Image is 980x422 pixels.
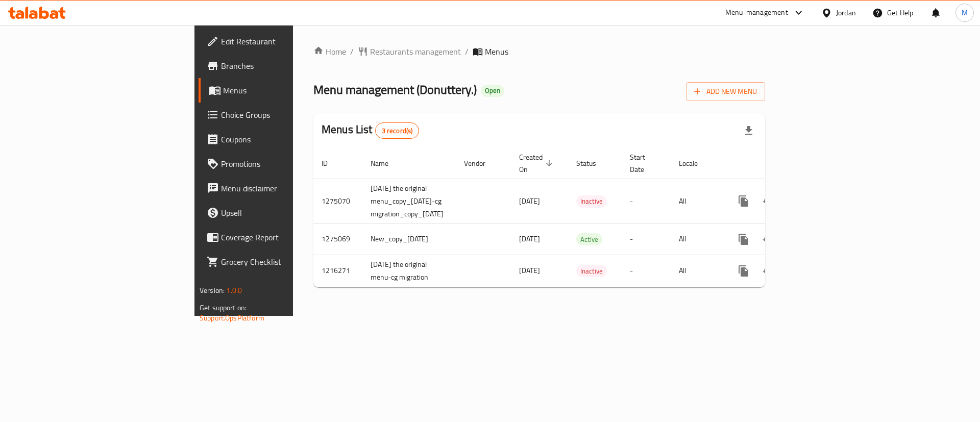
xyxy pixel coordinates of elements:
[322,157,341,169] span: ID
[221,207,350,219] span: Upsell
[756,189,780,213] button: Change Status
[836,7,856,18] div: Jordan
[221,109,350,121] span: Choice Groups
[630,151,658,176] span: Start Date
[485,45,508,58] span: Menus
[576,265,607,277] div: Inactive
[221,231,350,243] span: Coverage Report
[313,45,765,58] nav: breadcrumb
[519,194,540,208] span: [DATE]
[376,126,419,136] span: 3 record(s)
[370,45,461,58] span: Restaurants management
[199,29,358,54] a: Edit Restaurant
[731,259,756,283] button: more
[731,189,756,213] button: more
[481,86,504,95] span: Open
[756,227,780,252] button: Change Status
[362,179,456,224] td: [DATE] the original menu_copy_[DATE]-cg migration_copy_[DATE]
[725,7,788,19] div: Menu-management
[756,259,780,283] button: Change Status
[221,60,350,72] span: Branches
[576,157,609,169] span: Status
[221,182,350,194] span: Menu disclaimer
[200,311,264,325] a: Support.OpsPlatform
[464,157,499,169] span: Vendor
[358,45,461,58] a: Restaurants management
[362,224,456,255] td: New_copy_[DATE]
[362,255,456,287] td: [DATE] the original menu-cg migration
[519,151,556,176] span: Created On
[199,176,358,201] a: Menu disclaimer
[199,127,358,152] a: Coupons
[622,179,671,224] td: -
[723,148,838,179] th: Actions
[199,225,358,250] a: Coverage Report
[576,234,602,245] span: Active
[694,85,757,98] span: Add New Menu
[622,255,671,287] td: -
[200,301,247,314] span: Get support on:
[221,158,350,170] span: Promotions
[576,195,607,207] span: Inactive
[465,45,469,58] li: /
[671,255,723,287] td: All
[313,78,477,101] span: Menu management ( Donuttery. )
[671,224,723,255] td: All
[221,133,350,145] span: Coupons
[576,265,607,277] span: Inactive
[737,118,761,143] div: Export file
[313,148,838,287] table: enhanced table
[221,35,350,47] span: Edit Restaurant
[686,82,765,101] button: Add New Menu
[962,7,968,18] span: M
[199,152,358,176] a: Promotions
[199,201,358,225] a: Upsell
[223,84,350,96] span: Menus
[200,284,225,297] span: Version:
[481,85,504,97] div: Open
[199,250,358,274] a: Grocery Checklist
[731,227,756,252] button: more
[199,78,358,103] a: Menus
[221,256,350,268] span: Grocery Checklist
[322,122,419,139] h2: Menus List
[199,54,358,78] a: Branches
[519,264,540,277] span: [DATE]
[679,157,711,169] span: Locale
[199,103,358,127] a: Choice Groups
[371,157,402,169] span: Name
[375,122,420,139] div: Total records count
[622,224,671,255] td: -
[226,284,242,297] span: 1.0.0
[519,232,540,245] span: [DATE]
[671,179,723,224] td: All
